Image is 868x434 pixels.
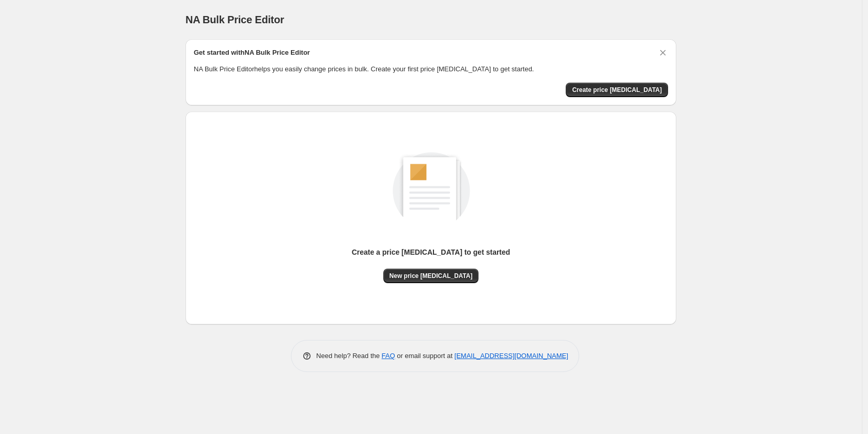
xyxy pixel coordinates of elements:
p: NA Bulk Price Editor helps you easily change prices in bulk. Create your first price [MEDICAL_DAT... [194,64,668,74]
a: FAQ [382,352,395,360]
button: New price [MEDICAL_DATA] [383,269,479,283]
span: Need help? Read the [316,352,382,360]
span: New price [MEDICAL_DATA] [390,272,473,280]
h2: Get started with NA Bulk Price Editor [194,48,310,58]
span: or email support at [395,352,455,360]
span: NA Bulk Price Editor [185,14,284,25]
a: [EMAIL_ADDRESS][DOMAIN_NAME] [455,352,568,360]
button: Create price change job [566,83,668,97]
button: Dismiss card [658,48,668,58]
span: Create price [MEDICAL_DATA] [572,86,662,94]
p: Create a price [MEDICAL_DATA] to get started [352,247,510,257]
